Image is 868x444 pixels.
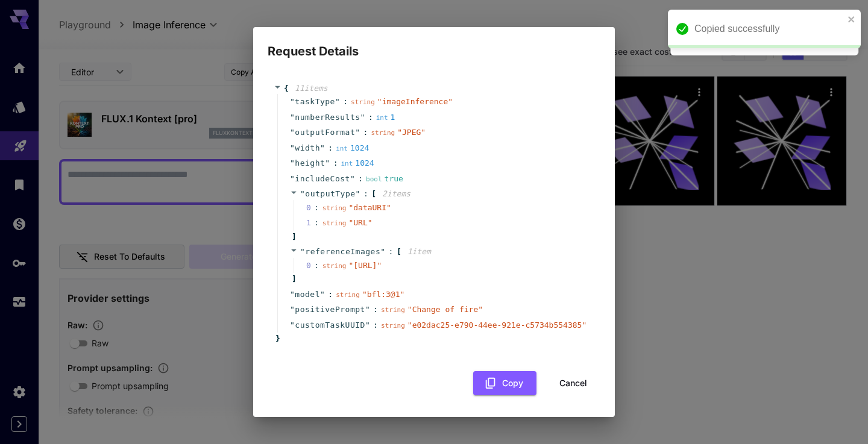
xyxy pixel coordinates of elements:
[373,304,378,316] span: :
[295,173,350,185] span: includeCost
[295,96,335,108] span: taskType
[389,246,394,258] span: :
[306,260,322,272] span: 0
[473,371,536,396] button: Copy
[363,127,368,139] span: :
[320,143,325,152] span: "
[290,143,295,152] span: "
[362,290,404,299] span: " bfl:3@1 "
[348,203,391,212] span: " dataURI "
[320,290,325,299] span: "
[373,319,378,331] span: :
[300,247,305,256] span: "
[305,247,380,256] span: referenceImages
[336,291,360,299] span: string
[350,174,355,183] span: "
[341,157,374,169] div: 1024
[694,22,844,36] div: Copied successfully
[381,322,405,330] span: string
[290,320,295,330] span: "
[407,305,483,314] span: " Change of fire "
[341,160,353,167] span: int
[290,305,295,314] span: "
[368,111,373,124] span: :
[295,127,355,139] span: outputFormat
[377,97,453,106] span: " imageInference "
[328,142,333,154] span: :
[365,305,370,314] span: "
[365,320,370,330] span: "
[322,219,347,227] span: string
[371,129,395,137] span: string
[314,202,319,214] div: :
[355,128,360,137] span: "
[343,96,348,108] span: :
[407,320,587,330] span: " e02dac25-e790-44ee-921e-c5734b554385 "
[397,246,401,258] span: [
[348,261,382,270] span: " [URL] "
[382,189,410,198] span: 2 item s
[284,83,289,95] span: {
[322,262,347,270] span: string
[381,306,405,314] span: string
[336,142,369,154] div: 1024
[314,260,319,272] div: :
[397,128,426,137] span: " JPEG "
[295,111,360,124] span: numberResults
[335,97,340,106] span: "
[290,113,295,122] span: "
[351,98,375,106] span: string
[290,128,295,137] span: "
[295,304,365,316] span: positivePrompt
[407,247,431,256] span: 1 item
[356,189,360,198] span: "
[363,188,368,200] span: :
[290,158,295,167] span: "
[366,175,382,183] span: bool
[290,273,297,285] span: ]
[295,157,325,169] span: height
[290,97,295,106] span: "
[546,371,600,396] button: Cancel
[336,145,348,152] span: int
[290,231,297,243] span: ]
[300,189,305,198] span: "
[305,189,355,198] span: outputType
[295,289,320,301] span: model
[376,114,388,122] span: int
[295,142,320,154] span: width
[328,289,333,301] span: :
[358,173,363,185] span: :
[371,188,376,200] span: [
[314,217,319,229] div: :
[376,111,395,124] div: 1
[290,174,295,183] span: "
[253,27,615,61] h2: Request Details
[333,157,338,169] span: :
[366,173,403,185] div: true
[306,217,322,229] span: 1
[848,14,856,24] button: close
[322,204,347,212] span: string
[360,113,365,122] span: "
[325,158,330,167] span: "
[290,290,295,299] span: "
[274,333,280,345] span: }
[295,84,328,93] span: 11 item s
[306,202,322,214] span: 0
[348,218,372,227] span: " URL "
[295,319,365,331] span: customTaskUUID
[380,247,385,256] span: "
